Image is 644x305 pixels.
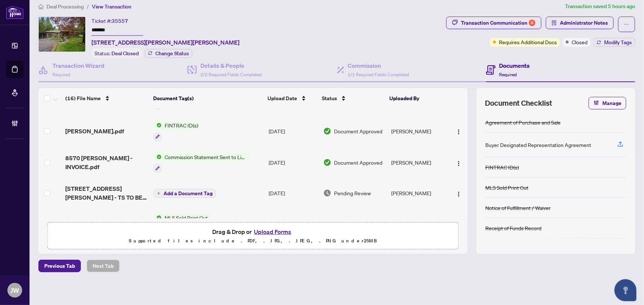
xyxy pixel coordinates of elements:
[162,121,201,129] span: FINTRAC ID(s)
[111,18,128,24] span: 35557
[446,17,541,29] button: Transaction Communication4
[499,72,517,77] span: Required
[92,38,240,47] span: [STREET_ADDRESS][PERSON_NAME][PERSON_NAME]
[485,183,528,192] div: MLS Sold Print Out
[266,208,320,239] td: [DATE]
[155,51,189,56] span: Change Status
[485,118,561,126] div: Agreement of Purchase and Sale
[87,260,120,272] button: Next Tab
[163,191,213,196] span: Add a Document Tag
[65,94,101,102] span: (16) File Name
[38,260,81,272] button: Previous Tab
[456,161,462,166] img: Logo
[560,17,608,29] span: Administrator Notes
[65,127,124,136] span: [PERSON_NAME].pdf
[265,88,319,109] th: Upload Date
[65,184,148,202] span: [STREET_ADDRESS][PERSON_NAME] - TS TO BE REVIEWED.pdf
[565,2,635,11] article: Transaction saved 5 hours ago
[10,285,19,295] span: JW
[334,158,383,166] span: Document Approved
[44,260,75,272] span: Previous Tab
[200,61,262,70] h4: Details & People
[111,50,139,57] span: Deal Closed
[387,88,447,109] th: Uploaded By
[266,115,320,147] td: [DATE]
[322,94,337,102] span: Status
[388,147,448,179] td: [PERSON_NAME]
[92,17,128,25] div: Ticket #:
[154,214,211,234] button: Status IconMLS Sold Print Out
[485,163,519,171] div: FINTRAC ID(s)
[593,38,635,47] button: Modify Tags
[572,38,588,46] span: Closed
[52,61,104,70] h4: Transaction Wizard
[268,94,297,102] span: Upload Date
[154,153,249,173] button: Status IconCommission Statement Sent to Listing Brokerage
[150,88,265,109] th: Document Tag(s)
[62,88,150,109] th: (16) File Name
[348,72,409,77] span: 1/1 Required Fields Completed
[614,279,637,301] button: Open asap
[48,222,458,250] span: Drag & Drop orUpload FormsSupported files include .PDF, .JPG, .JPEG, .PNG under25MB
[154,189,216,198] button: Add a Document Tag
[624,22,629,27] span: ellipsis
[453,157,465,168] button: Logo
[154,214,162,222] img: Status Icon
[604,40,632,45] span: Modify Tags
[154,121,162,129] img: Status Icon
[453,125,465,137] button: Logo
[485,224,541,232] div: Receipt of Funds Record
[200,72,262,77] span: 2/2 Required Fields Completed
[388,115,448,147] td: [PERSON_NAME]
[388,208,448,239] td: [PERSON_NAME]
[348,61,409,70] h4: Commission
[157,192,161,195] span: plus
[499,61,530,70] h4: Documents
[6,6,24,19] img: logo
[499,38,557,46] span: Requires Additional Docs
[92,3,131,10] span: View Transaction
[461,17,535,29] div: Transaction Communication
[154,121,201,141] button: Status IconFINTRAC ID(s)
[602,97,621,109] span: Manage
[162,214,211,222] span: MLS Sold Print Out
[52,236,454,245] p: Supported files include .PDF, .JPG, .JPEG, .PNG under 25 MB
[485,98,552,108] span: Document Checklist
[323,158,331,166] img: Document Status
[38,4,44,9] span: home
[52,72,70,77] span: Required
[154,153,162,161] img: Status Icon
[529,20,535,26] div: 4
[266,147,320,179] td: [DATE]
[589,97,626,109] button: Manage
[92,48,142,58] div: Status:
[252,227,293,236] button: Upload Forms
[552,20,557,25] span: solution
[323,189,331,197] img: Document Status
[47,3,84,10] span: Deal Processing
[485,204,551,212] div: Notice of Fulfillment / Waiver
[266,178,320,208] td: [DATE]
[456,129,462,135] img: Logo
[334,127,383,135] span: Document Approved
[145,49,192,58] button: Change Status
[485,141,591,149] div: Buyer Designated Representation Agreement
[334,189,371,197] span: Pending Review
[388,178,448,208] td: [PERSON_NAME]
[39,17,85,52] img: IMG-X12154909_1.jpg
[65,154,148,171] span: 8570 [PERSON_NAME] - INVOICE.pdf
[456,191,462,197] img: Logo
[319,88,387,109] th: Status
[154,188,216,198] button: Add a Document Tag
[546,17,614,29] button: Administrator Notes
[323,127,331,135] img: Document Status
[87,2,89,11] li: /
[212,227,293,236] span: Drag & Drop or
[162,153,249,161] span: Commission Statement Sent to Listing Brokerage
[453,187,465,199] button: Logo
